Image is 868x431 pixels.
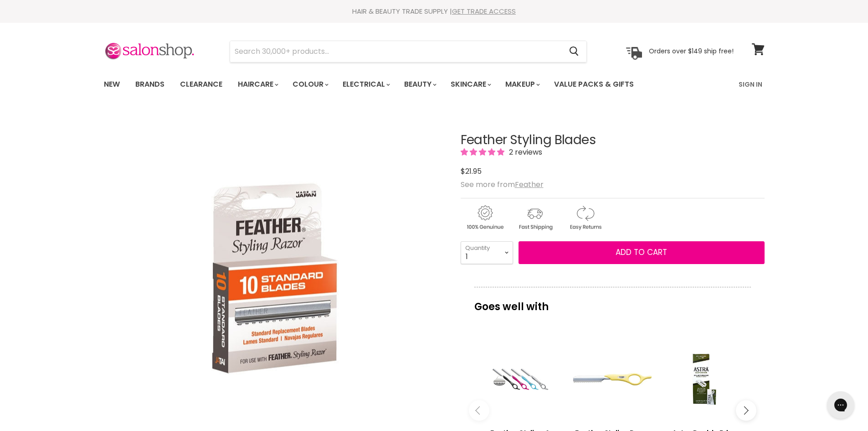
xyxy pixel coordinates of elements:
[649,47,734,55] p: Orders over $149 ship free!
[616,247,667,258] span: Add to cart
[663,338,746,421] a: View product:Astra Double Edge Razor Blades 100pcs
[733,75,768,94] a: Sign In
[92,71,776,98] nav: Main
[97,75,127,94] a: New
[461,179,544,190] span: See more from
[498,75,545,94] a: Makeup
[97,71,687,98] ul: Main menu
[336,75,395,94] a: Electrical
[452,6,516,16] a: GET TRADE ACCESS
[547,75,641,94] a: Value Packs & Gifts
[822,388,859,422] iframe: Gorgias live chat messenger
[397,75,442,94] a: Beauty
[571,338,654,421] a: View product:Feather Styling Razor Short Handle - Cream Yellow
[444,75,497,94] a: Skincare
[230,41,562,62] input: Search
[461,241,513,264] select: Quantity
[474,287,751,317] p: Goes well with
[461,133,765,147] h1: Feather Styling Blades
[286,75,334,94] a: Colour
[173,75,229,94] a: Clearance
[561,204,609,232] img: returns.gif
[461,147,506,157] span: 5.00 stars
[92,7,776,16] div: HAIR & BEAUTY TRADE SUPPLY |
[519,241,765,264] button: Add to cart
[230,41,587,62] form: Product
[515,179,544,190] a: Feather
[511,204,559,232] img: shipping.gif
[128,75,171,94] a: Brands
[562,41,586,62] button: Search
[479,338,562,421] a: View product:Feather Styling & Texturizing Razor Long Handle
[506,147,542,157] span: 2 reviews
[231,75,284,94] a: Haircare
[461,166,482,177] span: $21.95
[461,204,509,232] img: genuine.gif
